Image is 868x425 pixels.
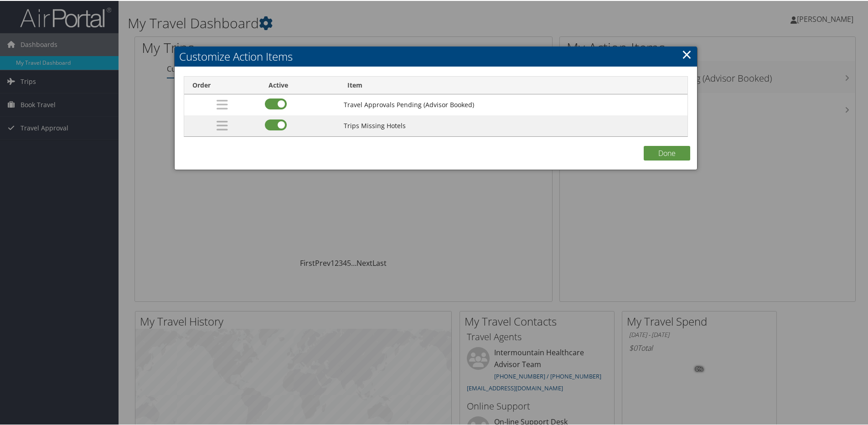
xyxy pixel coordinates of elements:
a: Close [682,44,692,62]
td: Travel Approvals Pending (Advisor Booked) [339,93,687,114]
button: Done [644,145,690,160]
th: Item [339,76,687,93]
h2: Customize Action Items [175,46,697,66]
th: Order [184,76,260,93]
td: Trips Missing Hotels [339,114,687,135]
th: Active [260,76,339,93]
